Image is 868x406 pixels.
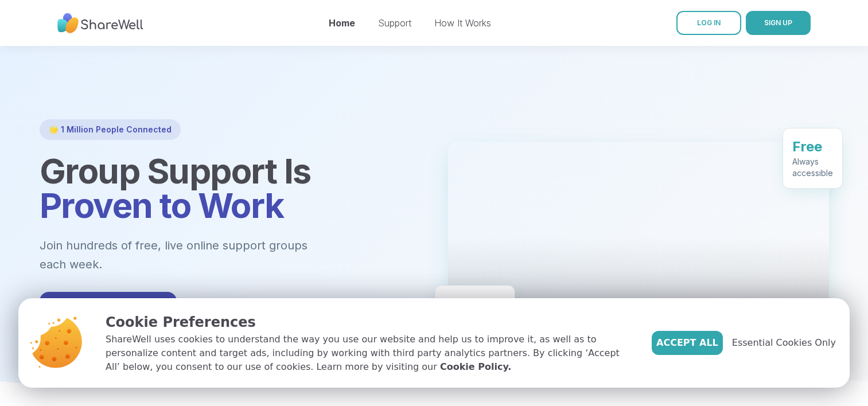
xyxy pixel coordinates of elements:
p: ShareWell uses cookies to understand the way you use our website and help us to improve it, as we... [106,333,633,374]
span: Accept All [656,336,718,350]
a: LOG IN [676,11,741,35]
span: SIGN UP [764,18,792,27]
button: Accept All [652,331,723,355]
p: Cookie Preferences [106,312,633,333]
h1: Group Support Is [40,154,421,222]
span: Essential Cookies Only [732,336,836,350]
div: 90% [444,295,505,313]
a: Home [329,17,355,29]
div: 🌟 1 Million People Connected [40,119,181,140]
a: Cookie Policy. [440,360,511,374]
span: LOG IN [697,18,721,27]
a: How It Works [434,17,491,29]
div: Always accessible [792,156,833,179]
button: SIGN UP [746,11,811,35]
p: Join hundreds of free, live online support groups each week. [40,236,370,274]
button: Get Started Free [40,292,177,324]
img: ShareWell Nav Logo [57,7,143,39]
span: Proven to Work [40,185,284,226]
a: Support [378,17,411,29]
div: Free [792,138,833,156]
